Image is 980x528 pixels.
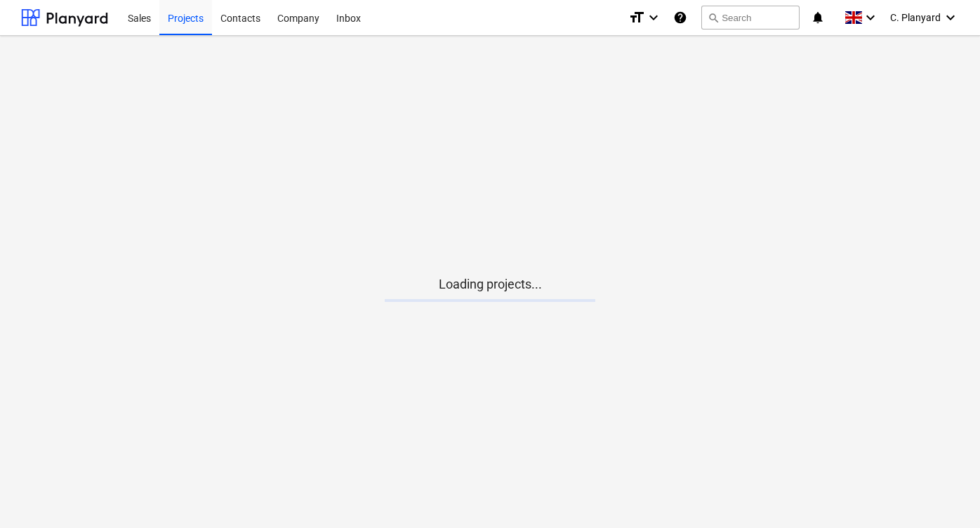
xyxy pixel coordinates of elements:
i: keyboard_arrow_down [862,9,879,26]
span: search [708,12,719,23]
i: notifications [811,9,825,26]
i: format_size [628,9,645,26]
span: C. Planyard [890,12,941,23]
i: keyboard_arrow_down [942,9,959,26]
i: keyboard_arrow_down [645,9,662,26]
p: Loading projects... [385,276,595,293]
button: Search [701,6,800,29]
i: Knowledge base [673,9,687,26]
